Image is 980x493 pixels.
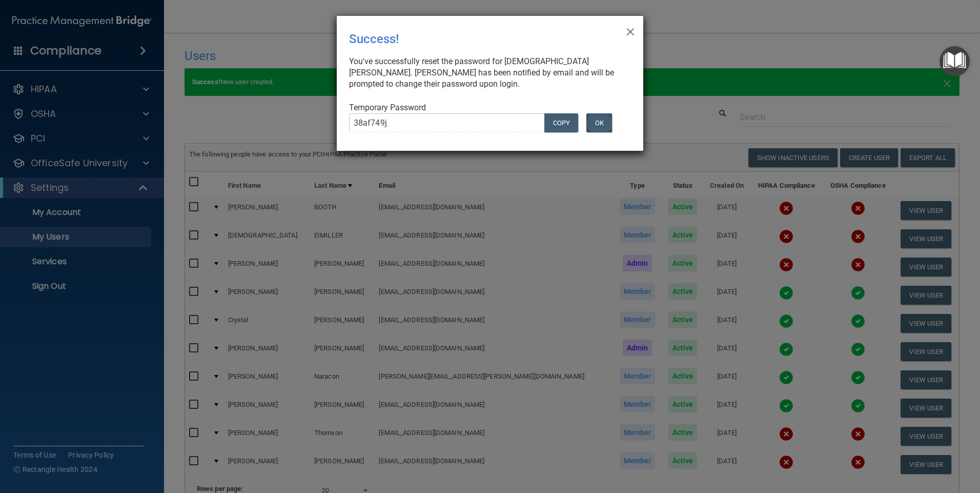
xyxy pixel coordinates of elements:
[626,20,635,41] span: ×
[349,103,426,112] span: Temporary Password
[586,113,612,132] button: OK
[544,113,578,132] button: COPY
[349,56,623,90] div: You've successfully reset the password for [DEMOGRAPHIC_DATA][PERSON_NAME]. [PERSON_NAME] has bee...
[940,46,970,76] button: Open Resource Center
[803,420,968,461] iframe: Drift Widget Chat Controller
[349,24,589,54] div: Success!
